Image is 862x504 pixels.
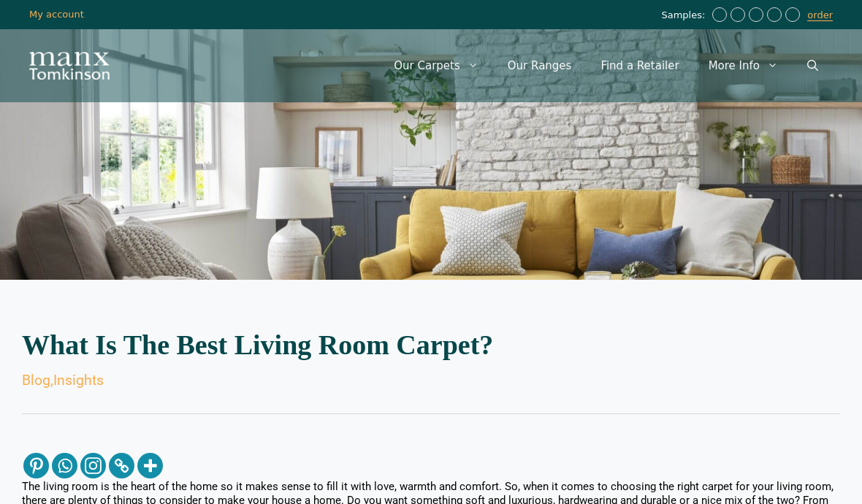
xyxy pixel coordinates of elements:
a: Insights [53,372,104,389]
h2: What Is The Best Living Room Carpet? [22,331,840,359]
a: Blog [22,372,50,389]
span: Samples: [661,9,709,22]
a: Pinterest [23,453,49,478]
a: Our Ranges [493,44,587,88]
div: , [22,373,840,388]
a: More Info [694,44,793,88]
a: More [137,453,163,478]
a: order [807,9,833,21]
a: Instagram [80,453,106,478]
a: Open Search Bar [793,44,833,88]
img: Manx Tomkinson [29,52,110,80]
a: Copy Link [109,453,134,478]
nav: Primary [379,44,833,88]
a: Find a Retailer [586,44,693,88]
a: Whatsapp [52,453,77,478]
a: Our Carpets [379,44,493,88]
a: My account [29,9,84,20]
